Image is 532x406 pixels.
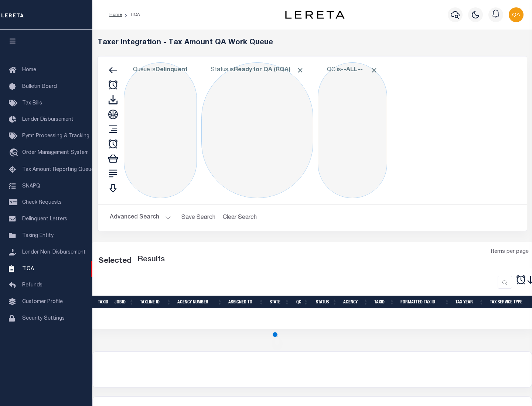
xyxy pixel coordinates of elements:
span: Refunds [22,283,42,288]
span: Check Requests [22,200,62,205]
div: Click to Edit [124,62,197,198]
span: Tax Bills [22,101,42,106]
th: Agency [340,296,371,309]
span: Lender Non-Disbursement [22,250,86,255]
span: Security Settings [22,316,65,321]
th: State [267,296,293,309]
span: Tax Amount Reporting Queue [22,167,94,172]
label: Results [137,254,165,266]
th: QC [293,296,311,309]
div: Selected [98,255,132,267]
button: Clear Search [220,210,260,225]
th: Agency Number [174,296,225,309]
span: Lender Disbursement [22,117,74,122]
li: TIQA [122,11,140,18]
th: Status [311,296,340,309]
th: TaxID [371,296,398,309]
img: svg+xml;base64,PHN2ZyB4bWxucz0iaHR0cDovL3d3dy53My5vcmcvMjAwMC9zdmciIHBvaW50ZXItZXZlbnRzPSJub25lIi... [509,7,524,22]
th: TaxID [95,296,112,309]
b: --ALL-- [341,67,363,73]
th: TaxLine ID [137,296,174,309]
span: SNAPQ [22,183,40,189]
a: Home [109,13,122,17]
img: logo-dark.svg [285,11,344,19]
th: Formatted Tax ID [398,296,453,309]
div: Click to Edit [318,62,387,198]
span: Click to Remove [370,66,378,74]
th: Assigned To [225,296,267,309]
span: Pymt Processing & Tracking [22,134,89,139]
button: Advanced Search [110,210,171,225]
th: JobID [112,296,137,309]
span: Home [22,68,36,73]
span: Delinquent Letters [22,217,67,222]
span: Order Management System [22,150,89,155]
i: travel_explore [9,148,21,158]
div: Click to Edit [201,62,313,198]
span: Items per page [491,248,529,256]
span: Bulletin Board [22,84,57,89]
span: Click to Remove [296,66,304,74]
b: Delinquent [156,67,188,73]
span: TIQA [22,266,34,271]
span: Taxing Entity [22,233,54,238]
b: Ready for QA (RQA) [234,67,304,73]
h5: Taxer Integration - Tax Amount QA Work Queue [98,38,527,47]
th: Tax Year [453,296,487,309]
button: Save Search [177,210,220,225]
span: Customer Profile [22,299,63,304]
